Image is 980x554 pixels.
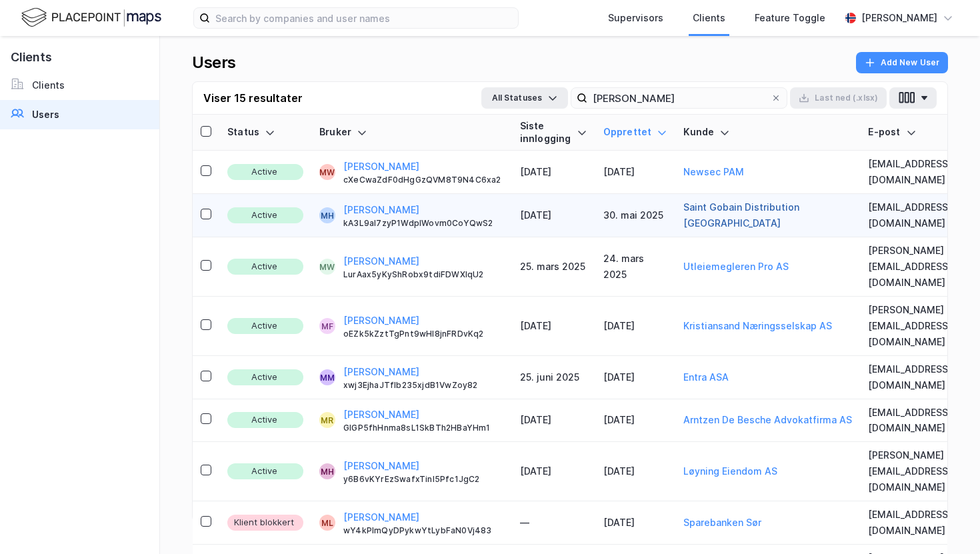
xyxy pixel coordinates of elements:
button: [PERSON_NAME] [343,202,419,218]
div: MW [319,164,335,180]
td: 25. mars 2025 [512,237,595,297]
div: oEZk5kZztTgPnt9wHI8jnFRDvKq2 [343,329,504,339]
button: Kristiansand Næringsselskap AS [683,318,832,334]
td: [DATE] [512,442,595,501]
button: Løyning Eiendom AS [683,463,777,479]
td: [EMAIL_ADDRESS][DOMAIN_NAME] [860,399,959,443]
div: y6B6vKYrEzSwafxTinl5Pfc1JgC2 [343,474,504,485]
button: [PERSON_NAME] [343,313,419,329]
button: [PERSON_NAME] [343,253,419,269]
button: [PERSON_NAME] [343,159,419,175]
td: [PERSON_NAME][EMAIL_ADDRESS][DOMAIN_NAME] [860,442,959,501]
div: Supervisors [608,10,663,26]
div: kA3L9al7zyP1WdpIWovm0CoYQwS2 [343,218,504,229]
button: Utleiemegleren Pro AS [683,259,789,275]
div: MM [320,369,335,385]
button: Sparebanken Sør [683,515,761,531]
td: [DATE] [512,151,595,194]
td: [EMAIL_ADDRESS][DOMAIN_NAME] [860,151,959,194]
td: [EMAIL_ADDRESS][DOMAIN_NAME] [860,501,959,545]
div: Bruker [319,126,504,139]
td: [EMAIL_ADDRESS][DOMAIN_NAME] [860,194,959,237]
td: [EMAIL_ADDRESS][DOMAIN_NAME] [860,356,959,399]
td: [DATE] [595,501,676,545]
div: xwj3EjhaJTfIb235xjdB1VwZoy82 [343,380,504,391]
div: ML [321,515,333,531]
td: [DATE] [595,297,676,356]
button: Saint Gobain Distribution [GEOGRAPHIC_DATA] [683,199,852,231]
div: Viser 15 resultater [203,90,303,106]
td: [DATE] [595,399,676,443]
div: MR [321,412,333,428]
input: Search by companies and user names [210,8,518,28]
div: Feature Toggle [755,10,825,26]
button: [PERSON_NAME] [343,509,419,525]
td: 30. mai 2025 [595,194,676,237]
input: Search user by name, email or client [587,88,771,108]
button: [PERSON_NAME] [343,407,419,423]
div: MF [321,318,333,334]
div: Opprettet [603,126,668,139]
td: [DATE] [512,399,595,443]
td: [PERSON_NAME][EMAIL_ADDRESS][DOMAIN_NAME] [860,297,959,356]
div: Users [192,52,236,73]
td: [DATE] [595,356,676,399]
div: cXeCwaZdF0dHgGzQVM8T9N4C6xa2 [343,175,504,185]
td: [DATE] [512,194,595,237]
div: [PERSON_NAME] [861,10,937,26]
div: MW [319,259,335,275]
button: Newsec PAM [683,164,744,180]
div: Clients [693,10,725,26]
td: 25. juni 2025 [512,356,595,399]
button: Add New User [856,52,948,73]
div: Clients [32,77,65,93]
div: Status [227,126,303,139]
iframe: Chat Widget [913,490,980,554]
td: — [512,501,595,545]
div: GlGP5fhHnma8sL1SkBTh2HBaYHm1 [343,423,504,433]
td: [DATE] [512,297,595,356]
td: [DATE] [595,442,676,501]
div: Kontrollprogram for chat [913,490,980,554]
button: All Statuses [481,87,568,109]
button: Arntzen De Besche Advokatfirma AS [683,412,852,428]
div: MH [321,207,334,223]
div: E-post [868,126,951,139]
button: [PERSON_NAME] [343,364,419,380]
div: LurAax5yKyShRobx9tdiFDWXIqU2 [343,269,504,280]
td: [DATE] [595,151,676,194]
div: wY4kPlmQyDPykwYtLybFaN0Vj483 [343,525,504,536]
button: Entra ASA [683,369,729,385]
div: Users [32,107,59,123]
img: logo.f888ab2527a4732fd821a326f86c7f29.svg [21,6,161,29]
div: Kunde [683,126,852,139]
td: [PERSON_NAME][EMAIL_ADDRESS][DOMAIN_NAME] [860,237,959,297]
div: Siste innlogging [520,120,587,145]
td: 24. mars 2025 [595,237,676,297]
button: [PERSON_NAME] [343,458,419,474]
div: MH [321,463,334,479]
